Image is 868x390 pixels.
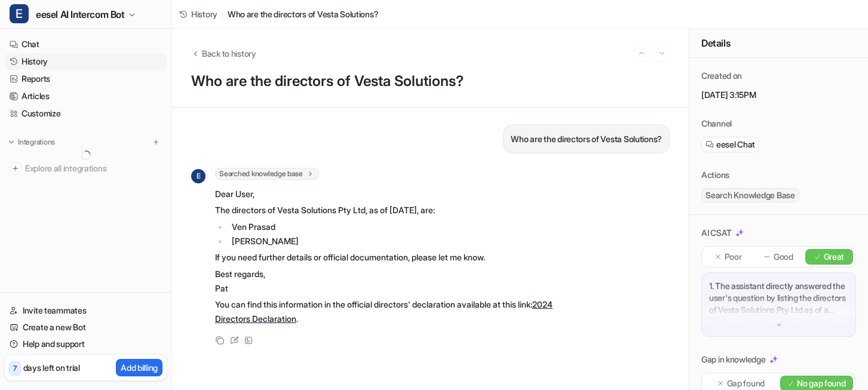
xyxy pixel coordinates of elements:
a: Customize [5,105,167,122]
p: Gap found [727,377,765,389]
button: Go to previous session [634,45,649,61]
p: Integrations [18,137,55,147]
p: Actions [701,169,729,181]
p: Dear User, [215,187,565,201]
img: eeselChat [706,140,714,149]
span: Who are the directors of Vesta Solutions? [228,8,379,20]
a: eesel Chat [706,139,755,151]
p: Best regards, Pat [215,267,565,296]
span: Explore all integrations [25,159,162,178]
span: eesel AI Intercom Bot [36,6,125,23]
p: You can find this information in the official directors' declaration available at this link: . [215,297,565,326]
img: menu_add.svg [152,138,160,146]
p: AI CSAT [701,227,732,239]
img: Previous session [637,48,646,59]
a: Articles [5,88,167,105]
p: Gap in knowledge [701,354,766,366]
p: No gap found [797,377,846,389]
div: Details [689,29,868,58]
h1: Who are the directors of Vesta Solutions? [191,73,670,90]
p: Who are the directors of Vesta Solutions? [511,132,662,146]
a: Reports [5,70,167,87]
span: eesel Chat [716,139,755,151]
img: Next session [658,48,666,59]
span: / [221,8,224,20]
p: Good [774,251,793,263]
span: History [191,8,217,20]
button: Back to history [191,47,256,60]
span: E [191,169,206,183]
p: If you need further details or official documentation, please let me know. [215,250,565,265]
p: Poor [725,251,742,263]
button: Go to next session [654,45,670,61]
span: Searched knowledge base [215,168,319,180]
a: Invite teammates [5,302,167,319]
a: History [179,8,217,20]
a: Create a new Bot [5,319,167,336]
button: Add billing [116,359,162,376]
img: explore all integrations [10,162,22,174]
li: Ven Prasad [228,220,565,234]
span: E [10,4,29,23]
a: History [5,53,167,70]
p: Channel [701,118,732,130]
p: [DATE] 3:15PM [701,89,856,101]
p: Created on [701,70,742,82]
a: Chat [5,36,167,53]
span: Search Knowledge Base [701,188,799,202]
button: Integrations [5,136,59,148]
p: 7 [13,363,17,374]
li: [PERSON_NAME] [228,234,565,248]
a: Help and support [5,336,167,352]
p: The directors of Vesta Solutions Pty Ltd, as of [DATE], are: [215,203,565,217]
p: Great [824,251,845,263]
img: expand menu [7,138,16,146]
a: Explore all integrations [5,160,167,177]
img: down-arrow [775,321,783,329]
p: 1. The assistant directly answered the user's question by listing the directors of Vesta Solution... [709,280,848,316]
p: days left on trial [23,361,80,374]
span: Back to history [202,47,256,60]
p: Add billing [121,361,158,374]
